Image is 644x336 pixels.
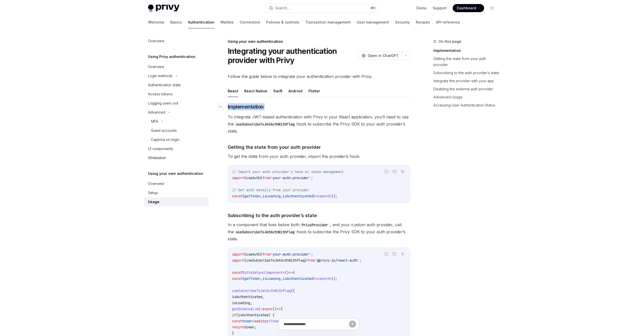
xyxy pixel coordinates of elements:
[240,16,260,28] a: Connectors
[262,252,271,257] span: from
[395,16,410,28] a: Security
[311,176,313,180] span: ;
[349,321,356,328] button: Send message
[358,51,402,60] button: Open in ChatGPT
[281,307,283,311] span: {
[244,258,246,263] span: {
[228,47,356,65] h1: Integrating your authentication provider with Privy
[399,168,406,175] button: Ask AI
[246,258,305,263] span: useSubscribeToJwtAuthWithFlag
[144,80,209,90] a: Authentication state
[317,276,331,281] span: useAuth
[315,276,317,281] span: =
[383,251,390,257] button: Report incorrect code
[188,16,214,28] a: Authentication
[433,55,500,69] a: Getting the state from your auth provider
[232,258,244,263] span: import
[148,82,181,88] div: Authentication state
[244,276,260,281] span: getToken
[368,53,399,58] span: Open in ChatGPT
[266,16,299,28] a: Policies & controls
[436,16,460,28] a: API reference
[317,194,331,198] span: useAuth
[293,270,295,275] span: {
[144,135,209,144] a: Captcha on login
[315,258,360,263] span: '@privy-io/react-auth'
[281,276,283,281] span: ,
[151,118,158,124] div: MFA
[148,109,165,115] div: Advanced
[232,252,244,257] span: import
[260,276,262,281] span: ,
[262,176,271,180] span: from
[144,62,209,71] a: Overview
[244,194,260,198] span: getToken
[232,288,291,293] span: useSubscribeToJwtAuthWithFlag
[391,251,398,257] button: Copy the contents from the code block
[148,54,195,60] h5: Using Privy authentication
[246,176,260,180] span: useAuth
[289,270,293,275] span: =>
[148,100,178,106] div: Logging users out
[244,176,246,180] span: {
[238,313,268,317] span: isAuthenticated
[242,270,283,275] span: MyStateSyncComponent
[300,222,330,228] code: PrivyProvider
[151,137,179,143] div: Captcha on login
[232,307,260,311] span: getExternalJwt
[453,4,484,12] a: Dashboard
[399,251,406,257] button: Ask AI
[277,307,281,311] span: =>
[232,313,236,317] span: if
[433,101,500,109] a: Accessing User Authentication Status
[281,194,283,198] span: ,
[433,69,500,77] a: Subscribing to the auth provider’s state
[260,307,262,311] span: :
[144,153,209,162] a: Whitelabel
[285,270,289,275] span: ()
[151,128,177,134] div: Guest accounts
[228,212,317,219] span: Subscribing to the auth provider’s state
[360,258,362,263] span: ;
[242,276,244,281] span: {
[315,194,317,198] span: =
[232,270,242,275] span: const
[488,4,496,12] button: Toggle dark mode
[433,85,500,93] a: Disabling the external auth provider
[144,188,209,197] a: Setup
[232,170,343,174] span: // Import your auth provider's hook or state management
[433,93,500,101] a: Advanced Usage
[144,126,209,135] a: Guest accounts
[148,64,164,70] div: Overview
[311,252,313,257] span: ;
[305,258,307,263] span: }
[218,103,228,110] a: Navigate to header
[250,301,252,305] span: ,
[313,276,315,281] span: }
[305,16,351,28] a: Transaction management
[236,313,238,317] span: (
[307,258,315,263] span: from
[262,295,264,299] span: ,
[242,194,244,198] span: {
[331,194,337,198] span: ();
[232,194,242,198] span: const
[232,301,250,305] span: isLoading
[220,16,234,28] a: Wallets
[148,190,158,196] div: Setup
[391,168,398,175] button: Copy the contents from the code block
[291,288,295,293] span: ({
[228,153,410,160] span: To get the state from your auth provider, import the provider’s hook.
[283,276,313,281] span: isAuthenticated
[260,194,262,198] span: ,
[148,38,164,44] div: Overview
[262,194,281,198] span: isLoading
[433,6,447,11] a: Support
[144,144,209,153] a: UI components
[457,6,476,11] span: Dashboard
[144,197,209,206] a: Usage
[148,73,173,79] div: Login methods
[148,5,179,12] img: light logo
[148,146,173,152] div: UI components
[283,194,313,198] span: isAuthenticated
